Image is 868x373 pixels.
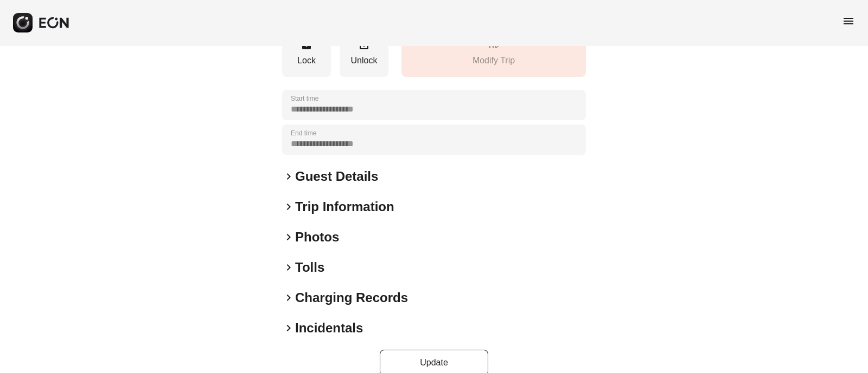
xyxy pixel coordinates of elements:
h2: Guest Details [295,168,378,185]
span: keyboard_arrow_right [282,200,295,213]
h2: Charging Records [295,289,408,306]
h2: Tolls [295,259,324,276]
span: menu [842,15,855,28]
p: Unlock [345,54,383,67]
span: keyboard_arrow_right [282,170,295,183]
h2: Photos [295,228,339,246]
span: keyboard_arrow_right [282,322,295,335]
h2: Incidentals [295,319,363,337]
span: keyboard_arrow_right [282,261,295,274]
button: Unlock [340,32,388,77]
h2: Trip Information [295,198,394,215]
p: Lock [288,54,325,67]
span: keyboard_arrow_right [282,231,295,244]
span: keyboard_arrow_right [282,291,295,304]
button: Lock [282,32,331,77]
